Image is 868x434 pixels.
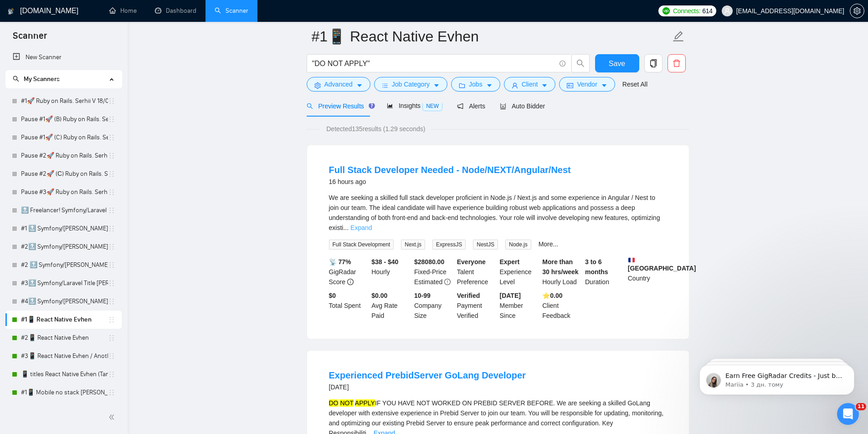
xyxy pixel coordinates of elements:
[21,365,108,383] a: 📱 titles React Native Evhen (Tam)
[21,110,108,128] a: Pause #1🚀 (B) Ruby on Rails. Serhii V 18/03
[5,383,122,402] li: #1📱 Mobile no stack Evhen Tam (-iOS)
[559,77,615,92] button: idcardVendorcaret-down
[370,291,412,321] div: Avg Rate Paid
[577,79,597,89] span: Vendor
[500,258,520,266] b: Expert
[21,183,108,201] a: Pause #3🚀 Ruby on Rails. Serhii V 18/03
[108,243,115,250] span: holder
[108,225,115,232] span: holder
[108,116,115,123] span: holder
[21,347,108,365] a: #3📱 React Native Evhen / Another categories
[540,291,583,321] div: Client Feedback
[5,292,122,311] li: #4🔝 Symfony/Laravel Vasyl K. / Another categories
[347,279,354,285] span: info-circle
[327,291,370,321] div: Total Spent
[108,298,115,305] span: holder
[370,257,412,287] div: Hourly
[320,124,431,134] span: Detected 135 results (1.29 seconds)
[571,54,590,72] button: search
[486,82,493,89] span: caret-down
[628,257,635,263] img: 🇫🇷
[21,274,108,292] a: #3🔝 Symfony/Laravel Title [PERSON_NAME] 15/04 CoverLetter changed
[444,279,451,285] span: exclamation-circle
[8,4,14,19] img: logo
[585,258,608,276] b: 3 to 6 months
[668,54,686,72] button: delete
[702,6,712,16] span: 614
[374,77,447,92] button: barsJob Categorycaret-down
[21,329,108,347] a: #2📱 React Native Evhen
[13,48,114,66] a: New Scanner
[155,7,196,15] a: dashboardDashboard
[340,399,353,407] mark: NOT
[312,58,555,69] input: Search Freelance Jobs...
[5,274,122,292] li: #3🔝 Symfony/Laravel Title Vasyl K. 15/04 CoverLetter changed
[500,103,506,109] span: robot
[414,278,442,286] span: Estimated
[329,193,667,233] div: We are seeking a skilled full stack developer proficient in Node.js / Next.js and some experience...
[307,103,313,109] span: search
[724,8,730,14] span: user
[412,291,455,321] div: Company Size
[5,347,122,365] li: #3📱 React Native Evhen / Another categories
[457,102,485,110] span: Alerts
[500,102,545,110] span: Auto Bidder
[329,165,571,175] a: Full Stack Developer Needed - Node/NEXT/Angular/Nest
[108,261,115,269] span: holder
[583,257,626,287] div: Duration
[645,59,662,67] span: copy
[498,291,541,321] div: Member Since
[24,75,60,83] span: My Scanners
[5,92,122,110] li: #1🚀 Ruby on Rails. Serhii V 18/03
[5,147,122,165] li: Pause #2🚀 Ruby on Rails. Serhii V 18/03
[622,79,647,89] a: Reset All
[432,240,466,250] span: ExpressJS
[5,201,122,220] li: 🔝 Freelancer! Symfony/Laravel Vasyl K. 15/03 CoverLetter changed
[108,134,115,141] span: holder
[512,82,518,89] span: user
[560,61,565,66] span: info-circle
[686,346,868,409] iframe: Intercom notifications повідомлення
[21,311,108,329] a: #1📱 React Native Evhen
[5,48,122,66] li: New Scanner
[329,176,571,187] div: 16 hours ago
[21,92,108,110] a: #1🚀 Ruby on Rails. Serhii V 18/03
[469,79,483,89] span: Jobs
[542,258,578,276] b: More than 30 hrs/week
[541,82,548,89] span: caret-down
[21,238,108,256] a: #2🔝 Symfony/[PERSON_NAME] 28/06 & 01/07 CoverLetter changed+10/07 P.S. added
[5,165,122,183] li: Pause #2🚀 (С) Ruby on Rails. Serhii V 18/03
[412,257,455,287] div: Fixed-Price
[371,258,398,266] b: $38 - $40
[108,389,115,396] span: holder
[356,82,363,89] span: caret-down
[5,256,122,274] li: #2 🔝 Symfony/Laravel Vasyl K. 01/07 / Another categories
[455,257,498,287] div: Talent Preference
[387,102,442,109] span: Insights
[350,224,372,231] a: Expand
[108,207,115,214] span: holder
[21,201,108,220] a: 🔝 Freelancer! Symfony/Laravel [PERSON_NAME] 15/03 CoverLetter changed
[609,58,625,69] span: Save
[314,82,321,89] span: setting
[414,292,431,299] b: 10-99
[673,31,684,42] span: edit
[108,152,115,159] span: holder
[457,103,463,109] span: notification
[540,257,583,287] div: Hourly Load
[329,258,351,266] b: 📡 77%
[644,54,663,72] button: copy
[5,238,122,256] li: #2🔝 Symfony/Laravel Vasyl K. 28/06 & 01/07 CoverLetter changed+10/07 P.S. added
[382,82,388,89] span: bars
[13,76,19,82] span: search
[329,399,339,407] mark: DO
[673,6,700,16] span: Connects:
[850,7,864,15] a: setting
[505,240,531,250] span: Node.js
[837,403,859,425] iframe: Intercom live chat
[21,147,108,165] a: Pause #2🚀 Ruby on Rails. Serhii V 18/03
[626,257,669,287] div: Country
